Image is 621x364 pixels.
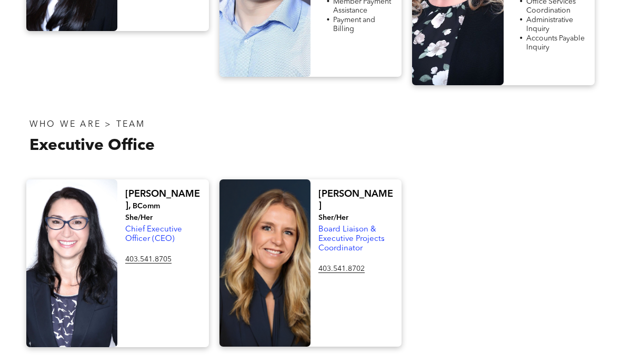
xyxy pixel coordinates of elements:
[318,226,385,253] span: Board Liaison & Executive Projects Coordinator
[526,17,573,33] span: Administrative Inquiry
[29,121,145,129] span: WHO WE ARE > TEAM
[318,190,393,211] span: [PERSON_NAME]
[125,226,182,244] span: Chief Executive Officer (CEO)
[333,17,375,33] span: Payment and Billing
[526,35,585,52] span: Accounts Payable Inquiry
[29,138,155,154] span: Executive Office
[318,215,348,222] span: Sher/Her
[125,203,160,222] span: BComm She/Her
[125,190,200,211] span: [PERSON_NAME],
